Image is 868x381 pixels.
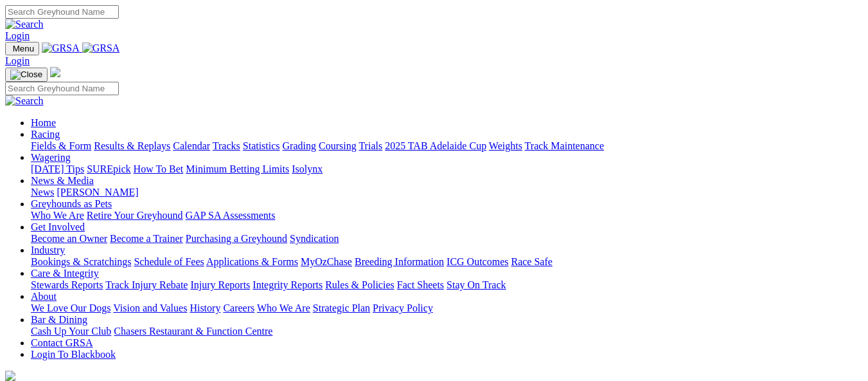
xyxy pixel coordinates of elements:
[114,326,272,337] a: Chasers Restaurant & Function Centre
[31,198,112,209] a: Greyhounds as Pets
[5,95,44,107] img: Search
[301,256,352,267] a: MyOzChase
[511,256,552,267] a: Race Safe
[397,279,444,290] a: Fact Sheets
[186,210,276,221] a: GAP SA Assessments
[5,30,30,41] a: Login
[257,302,310,313] a: Who We Are
[359,140,382,151] a: Trials
[5,19,44,30] img: Search
[31,326,111,337] a: Cash Up Your Club
[50,67,60,77] img: logo-grsa-white.png
[283,140,316,151] a: Grading
[10,70,42,80] img: Close
[290,233,339,244] a: Syndication
[173,140,210,151] a: Calendar
[82,42,120,54] img: GRSA
[31,302,111,313] a: We Love Our Dogs
[31,129,60,140] a: Racing
[5,68,48,82] button: Toggle navigation
[31,175,94,186] a: News & Media
[94,140,170,151] a: Results & Replays
[31,337,93,348] a: Contact GRSA
[31,256,863,268] div: Industry
[13,44,34,53] span: Menu
[31,233,863,245] div: Get Involved
[31,210,84,221] a: Who We Are
[31,233,107,244] a: Become an Owner
[134,163,184,174] a: How To Bet
[313,302,370,313] a: Strategic Plan
[31,326,863,337] div: Bar & Dining
[31,279,103,290] a: Stewards Reports
[243,140,280,151] a: Statistics
[5,55,30,66] a: Login
[5,82,119,95] input: Search
[223,302,254,313] a: Careers
[87,163,130,174] a: SUREpick
[31,210,863,221] div: Greyhounds as Pets
[190,279,250,290] a: Injury Reports
[31,163,84,174] a: [DATE] Tips
[5,5,119,19] input: Search
[31,314,87,325] a: Bar & Dining
[213,140,240,151] a: Tracks
[31,291,57,302] a: About
[292,163,323,174] a: Isolynx
[252,279,323,290] a: Integrity Reports
[447,256,508,267] a: ICG Outcomes
[31,302,863,314] div: About
[31,268,99,279] a: Care & Integrity
[31,279,863,291] div: Care & Integrity
[355,256,444,267] a: Breeding Information
[525,140,604,151] a: Track Maintenance
[31,256,131,267] a: Bookings & Scratchings
[105,279,188,290] a: Track Injury Rebate
[87,210,183,221] a: Retire Your Greyhound
[186,233,287,244] a: Purchasing a Greyhound
[42,42,80,54] img: GRSA
[31,187,863,198] div: News & Media
[385,140,486,151] a: 2025 TAB Adelaide Cup
[373,302,433,313] a: Privacy Policy
[110,233,183,244] a: Become a Trainer
[186,163,289,174] a: Minimum Betting Limits
[134,256,204,267] a: Schedule of Fees
[57,187,138,198] a: [PERSON_NAME]
[31,117,56,128] a: Home
[5,42,39,55] button: Toggle navigation
[447,279,506,290] a: Stay On Track
[31,187,54,198] a: News
[31,140,863,152] div: Racing
[31,152,71,163] a: Wagering
[113,302,187,313] a: Vision and Values
[31,140,91,151] a: Fields & Form
[489,140,522,151] a: Weights
[190,302,220,313] a: History
[5,371,15,381] img: logo-grsa-white.png
[325,279,394,290] a: Rules & Policies
[31,163,863,175] div: Wagering
[31,349,116,360] a: Login To Blackbook
[31,245,65,256] a: Industry
[206,256,298,267] a: Applications & Forms
[319,140,357,151] a: Coursing
[31,221,85,232] a: Get Involved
